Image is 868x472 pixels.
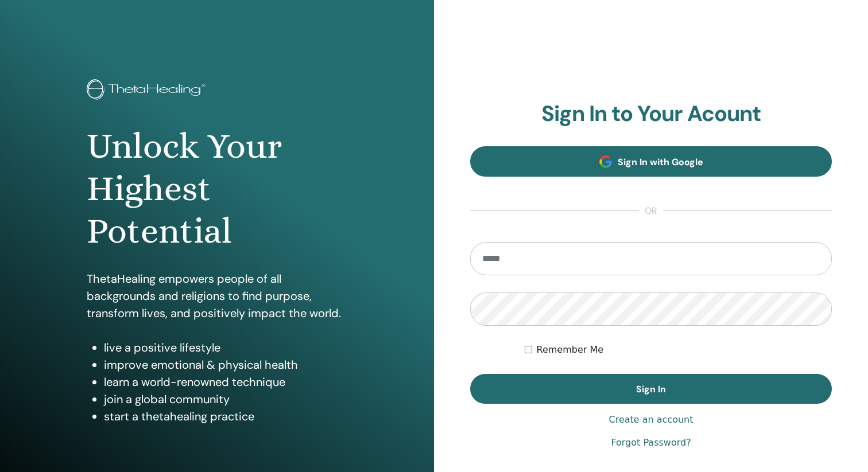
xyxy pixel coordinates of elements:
[104,408,347,425] li: start a thetahealing practice
[104,356,347,373] li: improve emotional & physical health
[525,343,832,357] div: Keep me authenticated indefinitely or until I manually logout
[87,125,347,253] h1: Unlock Your Highest Potential
[104,373,347,391] li: learn a world-renowned technique
[609,413,693,427] a: Create an account
[537,343,604,357] label: Remember Me
[104,391,347,408] li: join a global community
[87,270,347,322] p: ThetaHealing empowers people of all backgrounds and religions to find purpose, transform lives, a...
[470,374,832,404] button: Sign In
[104,339,347,356] li: live a positive lifestyle
[611,436,691,450] a: Forgot Password?
[639,204,663,218] span: or
[470,101,832,127] h2: Sign In to Your Acount
[618,156,703,168] span: Sign In with Google
[470,146,832,177] a: Sign In with Google
[636,383,666,395] span: Sign In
